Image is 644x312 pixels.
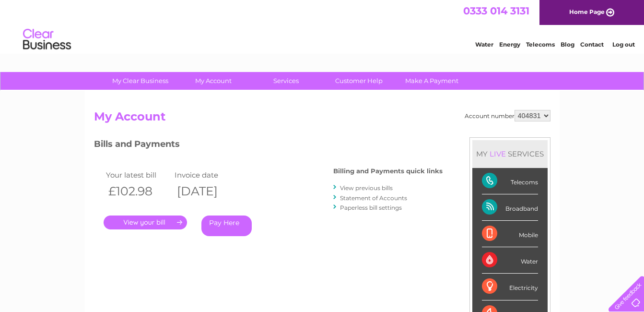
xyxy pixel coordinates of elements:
a: Contact [580,41,604,48]
a: Log out [612,41,635,48]
th: [DATE] [172,181,241,201]
a: Blog [561,41,574,48]
a: My Account [174,72,253,90]
a: Services [246,72,326,90]
img: logo.png [23,25,71,54]
a: My Clear Business [101,72,180,90]
th: £102.98 [104,181,173,201]
a: Statement of Accounts [340,194,407,202]
a: Pay Here [201,216,252,236]
h2: My Account [94,110,550,128]
a: Water [475,41,493,48]
div: Electricity [482,274,538,300]
td: Invoice date [172,168,241,181]
a: Customer Help [319,72,398,90]
a: 0333 014 3131 [463,5,529,17]
h4: Billing and Payments quick links [333,168,443,175]
td: Your latest bill [104,168,173,181]
h3: Bills and Payments [94,137,443,154]
div: Mobile [482,221,538,247]
a: Make A Payment [392,72,471,90]
a: Telecoms [526,41,555,48]
a: . [104,216,187,229]
div: Clear Business is a trading name of Verastar Limited (registered in [GEOGRAPHIC_DATA] No. 3667643... [96,5,549,47]
a: View previous bills [340,184,393,192]
a: Paperless bill settings [340,204,402,211]
div: MY SERVICES [472,140,548,168]
div: Broadband [482,194,538,221]
div: LIVE [488,149,508,158]
div: Account number [465,110,550,121]
a: Energy [499,41,520,48]
div: Telecoms [482,168,538,194]
div: Water [482,247,538,274]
